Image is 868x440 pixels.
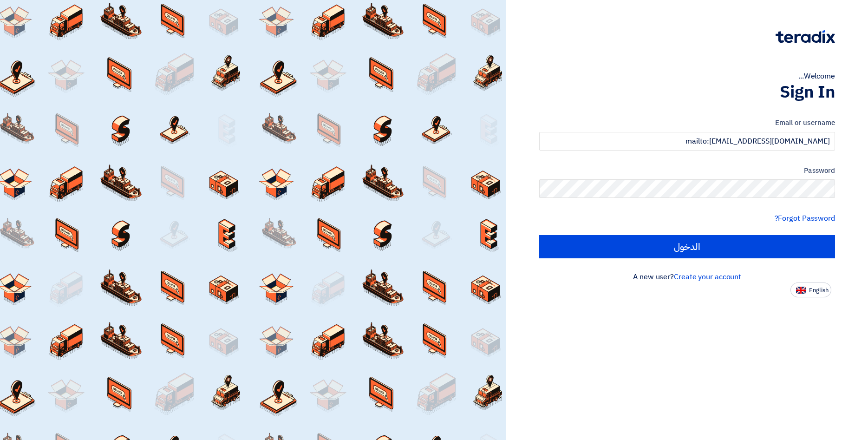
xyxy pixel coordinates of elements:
[539,82,835,102] h1: Sign In
[539,71,835,82] div: Welcome...
[809,287,829,294] span: English
[539,132,835,151] input: Enter your business email or username...
[539,235,835,258] input: الدخول
[790,282,831,297] button: English
[539,271,835,282] div: A new user?
[796,287,806,294] img: en-US.png
[775,213,835,224] a: Forgot Password?
[674,271,741,282] a: Create your account
[539,165,835,176] label: Password
[776,30,835,43] img: Teradix logo
[539,118,835,128] label: Email or username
